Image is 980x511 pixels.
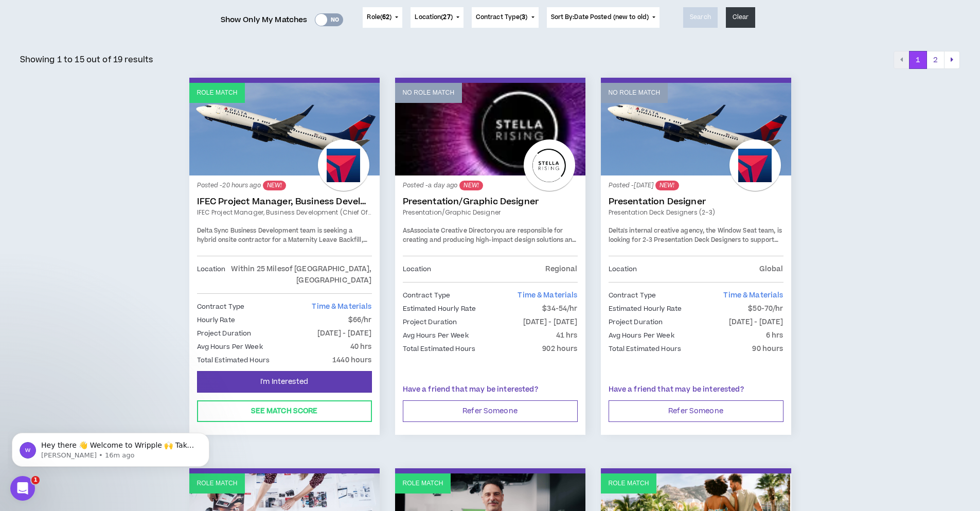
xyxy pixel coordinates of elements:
[382,13,389,22] span: 62
[609,330,674,341] p: Avg Hours Per Week
[31,476,40,484] span: 1
[197,314,235,326] p: Hourly Rate
[411,7,463,28] button: Location(27)
[459,181,483,190] sup: NEW!
[403,226,410,235] span: As
[225,263,371,286] p: Within 25 Miles of [GEOGRAPHIC_DATA], [GEOGRAPHIC_DATA]
[403,343,476,355] p: Total Estimated Hours
[197,328,252,339] p: Project Duration
[545,263,577,275] p: Regional
[609,263,637,275] p: Location
[8,411,213,483] iframe: Intercom notifications message
[609,88,661,98] p: No Role Match
[350,341,372,353] p: 40 hrs
[609,290,656,301] p: Contract Type
[317,328,372,339] p: [DATE] - [DATE]
[197,197,372,207] a: IFEC Project Manager, Business Development (Chief of Staff)
[759,263,783,275] p: Global
[766,330,783,341] p: 6 hrs
[189,83,380,175] a: Role Match
[609,384,783,395] p: Have a friend that may be interested?
[403,303,476,314] p: Estimated Hourly Rate
[472,7,539,28] button: Contract Type(3)
[197,301,245,312] p: Contract Type
[547,7,660,28] button: Sort By:Date Posted (new to old)
[723,290,783,301] span: Time & Materials
[609,400,783,422] button: Refer Someone
[476,13,528,22] span: Contract Type ( )
[197,226,367,262] span: Delta Sync Business Development team is seeking a hybrid onsite contractor for a Maternity Leave ...
[332,355,371,366] p: 1440 hours
[403,400,578,422] button: Refer Someone
[403,384,578,395] p: Have a friend that may be interested?
[410,226,493,235] strong: Associate Creative Director
[403,330,469,341] p: Avg Hours Per Week
[683,7,718,28] button: Search
[363,7,402,28] button: Role(62)
[403,316,457,328] p: Project Duration
[263,181,286,190] sup: NEW!
[609,343,682,355] p: Total Estimated Hours
[221,12,308,28] span: Show Only My Matches
[609,181,783,190] p: Posted - [DATE]
[20,54,153,66] p: Showing 1 to 15 out of 19 results
[556,330,578,341] p: 41 hrs
[542,343,577,355] p: 902 hours
[403,263,432,275] p: Location
[609,303,682,314] p: Estimated Hourly Rate
[415,13,452,22] span: Location ( )
[197,371,372,393] button: I'm Interested
[748,303,783,314] p: $50-70/hr
[522,13,525,22] span: 3
[726,7,756,28] button: Clear
[10,476,35,501] iframe: Intercom live chat
[443,13,450,22] span: 27
[197,263,226,286] p: Location
[403,290,451,301] p: Contract Type
[542,303,577,314] p: $34-54/hr
[403,197,578,207] a: Presentation/Graphic Designer
[197,355,270,366] p: Total Estimated Hours
[197,479,238,488] p: Role Match
[551,13,649,22] span: Sort By: Date Posted (new to old)
[348,314,372,326] p: $66/hr
[926,51,945,69] button: 2
[894,51,960,69] nav: pagination
[403,181,578,190] p: Posted - a day ago
[403,88,455,98] p: No Role Match
[395,83,585,175] a: No Role Match
[609,197,783,207] a: Presentation Designer
[260,377,308,387] span: I'm Interested
[909,51,927,69] button: 1
[518,290,577,301] span: Time & Materials
[729,316,783,328] p: [DATE] - [DATE]
[523,316,578,328] p: [DATE] - [DATE]
[609,316,663,328] p: Project Duration
[609,479,649,488] p: Role Match
[403,479,443,488] p: Role Match
[197,181,372,190] p: Posted - 20 hours ago
[601,83,791,175] a: No Role Match
[197,341,263,353] p: Avg Hours Per Week
[655,181,679,190] sup: NEW!
[367,13,391,22] span: Role ( )
[312,302,371,312] span: Time & Materials
[197,400,372,422] button: See Match Score
[197,88,238,98] p: Role Match
[197,208,372,217] a: IFEC Project Manager, Business Development (Chief of Staff)
[403,208,578,217] a: Presentation/Graphic Designer
[752,343,783,355] p: 90 hours
[609,226,782,262] span: Delta's internal creative agency, the Window Seat team, is looking for 2-3 Presentation Deck Desi...
[609,208,783,217] a: Presentation Deck Designers (2-3)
